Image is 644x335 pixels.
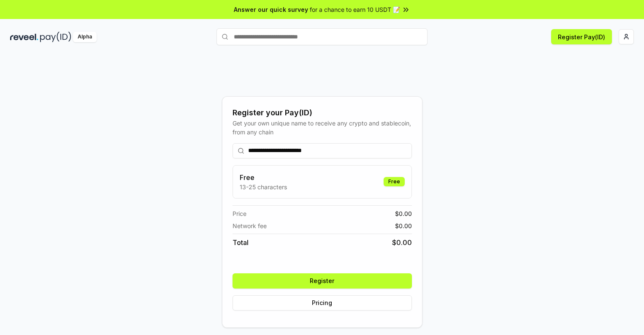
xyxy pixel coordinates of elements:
[392,237,412,248] span: $ 0.00
[73,32,97,42] div: Alpha
[10,32,38,42] img: reveel_dark
[310,5,400,14] span: for a chance to earn 10 USDT 📝
[233,237,249,248] span: Total
[233,107,412,119] div: Register your Pay(ID)
[234,5,308,14] span: Answer our quick survey
[233,119,412,136] div: Get your own unique name to receive any crypto and stablecoin, from any chain
[40,32,71,42] img: pay_id
[395,221,412,230] span: $ 0.00
[233,273,412,289] button: Register
[233,209,246,218] span: Price
[395,209,412,218] span: $ 0.00
[240,172,287,182] h3: Free
[240,182,287,191] p: 13-25 characters
[233,295,412,310] button: Pricing
[551,29,612,44] button: Register Pay(ID)
[233,221,267,230] span: Network fee
[384,177,405,186] div: Free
